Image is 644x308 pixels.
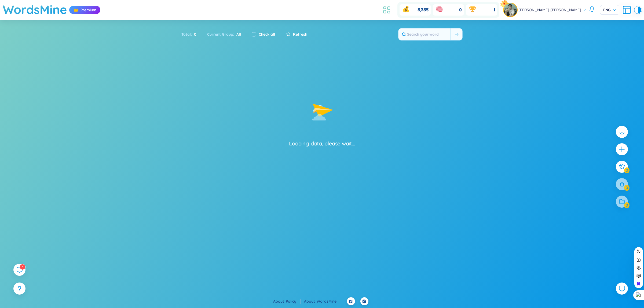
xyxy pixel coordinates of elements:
[202,29,246,40] div: Current Group :
[289,140,355,147] div: Loading data, please wait...
[69,6,100,14] div: Premium
[418,7,429,13] span: 8,385
[234,32,241,37] span: All
[273,298,301,304] div: About
[20,264,25,270] sup: 3
[518,7,581,13] span: [PERSON_NAME] [PERSON_NAME]
[259,31,275,37] label: Check all
[181,29,202,40] div: Total :
[192,31,196,37] span: 0
[73,7,79,13] img: crown icon
[504,3,518,17] a: avatarpro
[619,146,625,153] span: plus
[22,265,23,269] span: 3
[603,7,616,13] span: ENG
[504,3,517,17] img: avatar
[494,7,495,13] span: 1
[293,31,307,37] span: Refresh
[317,299,341,304] a: WordsMine
[459,7,462,13] span: 0
[286,299,301,304] a: Policy
[304,298,341,304] div: About
[398,28,451,40] input: Search your word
